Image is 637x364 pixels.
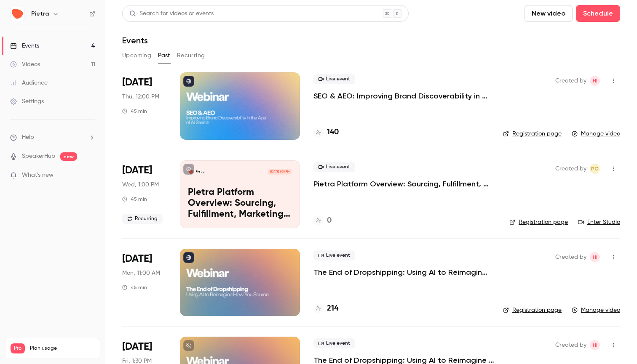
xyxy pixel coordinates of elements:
div: Aug 11 Mon, 2:00 PM (America/New York) [122,249,166,316]
span: Wed, 1:00 PM [122,181,159,189]
span: Mon, 11:00 AM [122,269,160,277]
button: Past [158,49,170,62]
div: Events [10,42,39,50]
h4: 140 [327,127,339,138]
div: Search for videos or events [129,9,214,18]
li: help-dropdown-opener [10,133,95,142]
span: Pro [11,343,25,353]
span: Live event [313,338,355,348]
span: Live event [313,74,355,84]
span: Pete Gilligan [590,164,600,174]
a: Pietra Platform Overview: Sourcing, Fulfillment, Marketing, and AI for Modern BrandsPietra[DATE] ... [180,160,300,228]
button: Schedule [576,5,620,22]
iframe: Noticeable Trigger [85,172,95,179]
button: Recurring [177,49,205,62]
a: SpeakerHub [22,152,55,161]
span: Created by [555,252,586,262]
span: Help [22,133,34,142]
div: Videos [10,60,40,69]
span: PG [591,164,599,174]
a: Pietra Platform Overview: Sourcing, Fulfillment, Marketing, and AI for Modern Brands [313,179,496,189]
div: 45 min [122,196,147,202]
a: The End of Dropshipping: Using AI to Reimagine How You Source [313,267,490,277]
span: HI [593,76,597,86]
p: Pietra [196,170,204,174]
span: What's new [22,171,54,180]
h6: Pietra [31,10,49,18]
span: Created by [555,164,586,174]
span: Live event [313,250,355,260]
div: Audience [10,79,48,87]
span: Hasan Iqbal [590,340,600,350]
span: Thu, 12:00 PM [122,93,159,101]
img: Pietra [11,7,24,21]
h1: Events [122,35,148,45]
span: Created by [555,340,586,350]
span: Created by [555,76,586,86]
a: Manage video [572,130,620,138]
span: [DATE] [122,164,152,177]
h4: 0 [327,215,332,226]
span: [DATE] [122,340,152,353]
a: Manage video [572,306,620,314]
a: 0 [313,215,332,226]
a: Registration page [503,306,562,314]
a: 214 [313,303,338,314]
span: Live event [313,162,355,172]
span: Plan usage [30,345,95,352]
p: Pietra Platform Overview: Sourcing, Fulfillment, Marketing, and AI for Modern Brands [188,187,292,220]
div: 45 min [122,108,147,114]
span: [DATE] [122,76,152,89]
a: SEO & AEO: Improving Brand Discoverability in the Age of AI Search [313,91,490,101]
button: Upcoming [122,49,151,62]
span: HI [593,340,597,350]
span: [DATE] [122,252,152,266]
div: 45 min [122,284,147,291]
div: Aug 14 Thu, 3:00 PM (America/New York) [122,72,166,140]
h4: 214 [327,303,338,314]
a: Registration page [503,130,562,138]
span: new [60,152,77,161]
span: Hasan Iqbal [590,76,600,86]
button: New video [525,5,573,22]
a: 140 [313,127,339,138]
div: Aug 13 Wed, 4:00 PM (America/New York) [122,160,166,228]
a: Enter Studio [578,218,620,226]
span: Hasan Iqbal [590,252,600,262]
span: HI [593,252,597,262]
a: Registration page [509,218,568,226]
span: [DATE] 1:00 PM [268,169,292,175]
div: Settings [10,97,44,106]
span: Recurring [122,214,163,224]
